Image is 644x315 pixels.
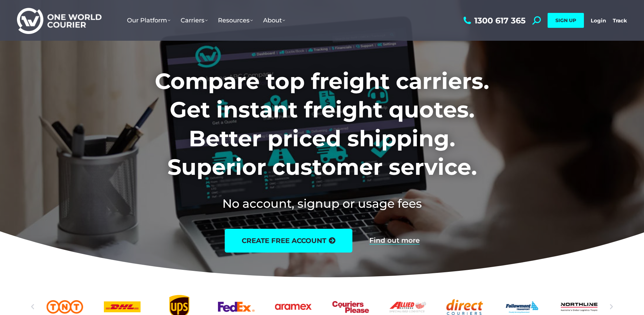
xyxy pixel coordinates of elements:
a: SIGN UP [548,13,584,28]
a: Login [591,17,606,24]
a: Find out more [369,237,420,244]
span: About [263,17,285,24]
span: Our Platform [127,17,170,24]
a: Our Platform [122,10,176,31]
a: create free account [225,229,352,253]
span: Carriers [181,17,208,24]
h2: No account, signup or usage fees [110,195,534,212]
a: About [258,10,290,31]
span: Resources [218,17,253,24]
a: Track [613,17,627,24]
a: 1300 617 365 [462,16,526,25]
a: Carriers [176,10,213,31]
img: One World Courier [17,7,102,34]
a: Resources [213,10,258,31]
span: SIGN UP [555,17,576,23]
h1: Compare top freight carriers. Get instant freight quotes. Better priced shipping. Superior custom... [110,67,534,182]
